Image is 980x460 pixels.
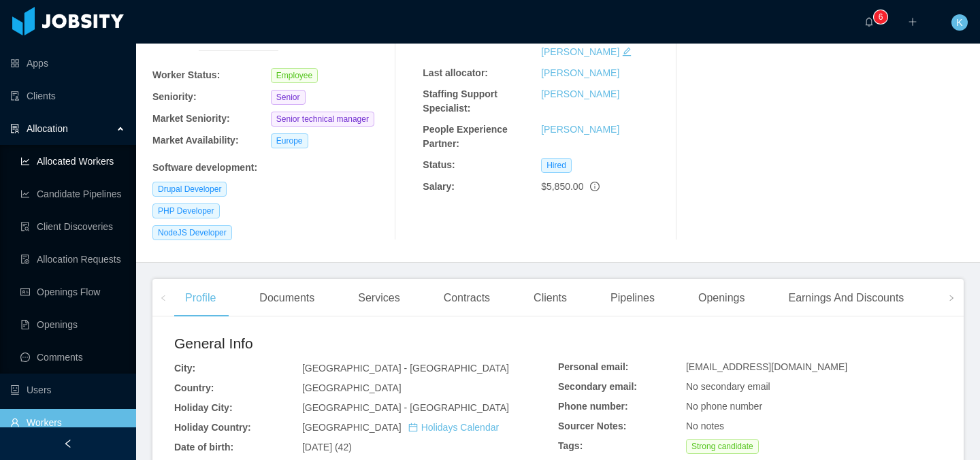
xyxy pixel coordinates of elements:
b: Seniority: [152,91,197,102]
span: $5,850.00 [541,181,583,192]
b: Personal email: [558,361,629,372]
span: Hired [541,158,572,173]
span: [GEOGRAPHIC_DATA] - [GEOGRAPHIC_DATA] [302,402,509,413]
b: Market Availability: [152,135,239,146]
i: icon: edit [622,47,632,56]
a: icon: idcardOpenings Flow [20,278,125,306]
span: Drupal Developer [152,182,227,197]
a: [PERSON_NAME] [541,124,619,135]
a: icon: calendarHolidays Calendar [408,422,499,433]
i: icon: left [160,295,167,301]
b: Status: [423,159,455,170]
b: Salary: [423,181,455,192]
a: icon: line-chartAllocated Workers [20,148,125,175]
b: Staffing Support Specialist: [423,88,497,114]
b: Date of birth: [174,442,233,453]
b: Software development : [152,162,257,173]
span: Europe [271,133,308,148]
span: No phone number [686,401,762,412]
a: icon: userWorkers [10,409,125,436]
b: Holiday City: [174,402,233,413]
div: Openings [687,279,756,317]
b: Secondary email: [558,381,637,392]
span: Senior technical manager [271,112,374,127]
a: icon: robotUsers [10,376,125,404]
div: Documents [248,279,325,317]
span: [DATE] (42) [302,442,352,453]
div: Pipelines [600,279,666,317]
a: icon: line-chartCandidate Pipelines [20,180,125,208]
span: Strong candidate [686,439,759,454]
div: Contracts [433,279,501,317]
b: Market Seniority: [152,113,230,124]
span: PHP Developer [152,203,220,218]
span: Employee [271,68,318,83]
i: icon: plus [908,17,917,27]
span: [GEOGRAPHIC_DATA] [302,422,499,433]
span: Senior [271,90,306,105]
span: info-circle [590,182,600,191]
a: icon: appstoreApps [10,50,125,77]
h2: General Info [174,333,558,355]
span: [GEOGRAPHIC_DATA] [302,382,402,393]
b: City: [174,363,195,374]
div: Profile [174,279,227,317]
span: K [956,14,962,31]
div: Clients [523,279,578,317]
b: Sourcer Notes: [558,421,626,431]
b: Worker Status: [152,69,220,80]
i: icon: calendar [408,423,418,432]
b: Holiday Country: [174,422,251,433]
i: icon: bell [864,17,874,27]
a: icon: file-doneAllocation Requests [20,246,125,273]
b: Last allocator: [423,67,488,78]
span: Allocation [27,123,68,134]
b: Phone number: [558,401,628,412]
a: icon: file-searchClient Discoveries [20,213,125,240]
a: icon: messageComments [20,344,125,371]
span: [GEOGRAPHIC_DATA] - [GEOGRAPHIC_DATA] [302,363,509,374]
b: Tags: [558,440,583,451]
a: icon: file-textOpenings [20,311,125,338]
span: No secondary email [686,381,770,392]
a: [PERSON_NAME] [541,67,619,78]
div: Services [347,279,410,317]
b: People Experience Partner: [423,124,508,149]
span: No notes [686,421,724,431]
a: [PERSON_NAME] [541,88,619,99]
span: NodeJS Developer [152,225,232,240]
p: 6 [879,10,883,24]
sup: 6 [874,10,887,24]
div: Earnings And Discounts [777,279,915,317]
span: [EMAIL_ADDRESS][DOMAIN_NAME] [686,361,847,372]
a: icon: auditClients [10,82,125,110]
i: icon: solution [10,124,20,133]
b: Country: [174,382,214,393]
i: icon: right [948,295,955,301]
